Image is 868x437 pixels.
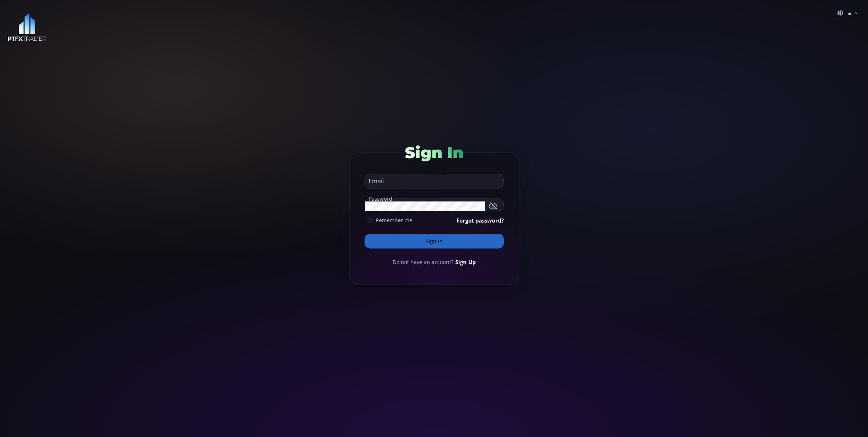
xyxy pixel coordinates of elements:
[7,13,47,41] img: LOGO
[365,234,504,248] button: Sign In
[376,216,412,224] span: Remember me
[365,258,504,266] div: Do not have an account?
[405,143,463,162] span: Sign In
[456,216,504,224] a: Forgot password?
[455,258,476,266] a: Sign Up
